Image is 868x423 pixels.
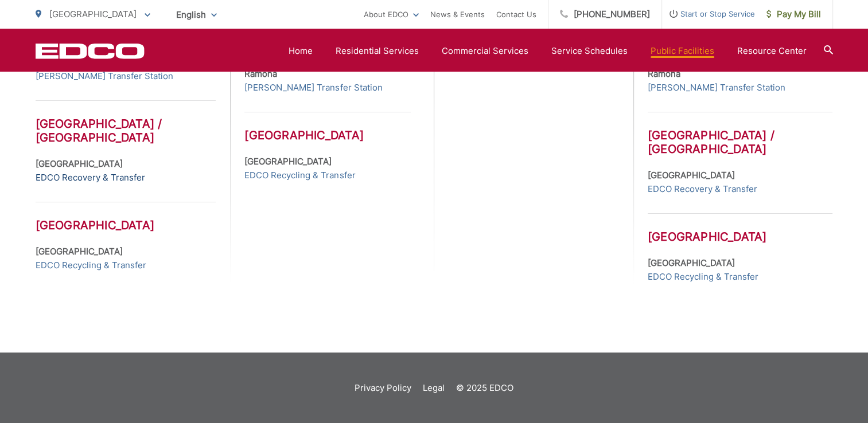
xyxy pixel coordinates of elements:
[36,171,145,185] a: EDCO Recovery & Transfer
[766,7,821,21] span: Pay My Bill
[244,169,355,182] a: EDCO Recycling & Transfer
[289,44,313,58] a: Home
[244,68,277,79] strong: Ramona
[496,7,536,21] a: Contact Us
[423,381,445,395] a: Legal
[36,69,173,83] a: [PERSON_NAME] Transfer Station
[36,43,145,59] a: EDCD logo. Return to the homepage.
[430,7,485,21] a: News & Events
[244,156,332,167] strong: [GEOGRAPHIC_DATA]
[648,112,832,156] h3: [GEOGRAPHIC_DATA] / [GEOGRAPHIC_DATA]
[364,7,419,21] a: About EDCO
[36,246,123,257] strong: [GEOGRAPHIC_DATA]
[244,81,382,95] a: [PERSON_NAME] Transfer Station
[648,170,735,181] strong: [GEOGRAPHIC_DATA]
[36,158,123,169] strong: [GEOGRAPHIC_DATA]
[648,68,680,79] strong: Ramona
[336,44,419,58] a: Residential Services
[36,202,216,232] h3: [GEOGRAPHIC_DATA]
[168,5,225,25] span: English
[456,381,513,395] p: © 2025 EDCO
[737,44,807,58] a: Resource Center
[36,100,216,144] h3: [GEOGRAPHIC_DATA] / [GEOGRAPHIC_DATA]
[36,258,146,272] a: EDCO Recycling & Transfer
[648,213,832,244] h3: [GEOGRAPHIC_DATA]
[648,182,757,196] a: EDCO Recovery & Transfer
[551,44,628,58] a: Service Schedules
[355,381,411,395] a: Privacy Policy
[648,81,785,95] a: [PERSON_NAME] Transfer Station
[648,257,735,268] strong: [GEOGRAPHIC_DATA]
[651,44,714,58] a: Public Facilities
[244,112,411,142] h3: [GEOGRAPHIC_DATA]
[648,270,758,284] a: EDCO Recycling & Transfer
[49,9,137,19] span: [GEOGRAPHIC_DATA]
[442,44,528,58] a: Commercial Services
